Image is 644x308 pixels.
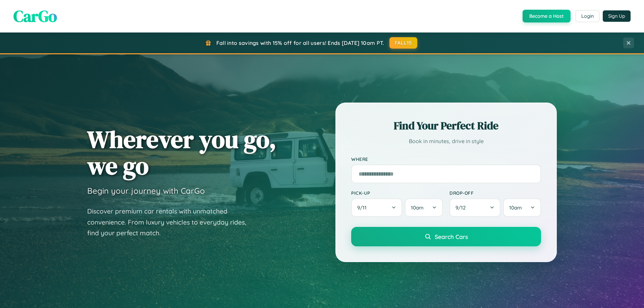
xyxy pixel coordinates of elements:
[411,204,424,211] span: 10am
[351,136,541,146] p: Book in minutes, drive in style
[503,198,541,217] button: 10am
[449,190,541,196] label: Drop-off
[13,5,57,27] span: CarGo
[87,126,276,179] h1: Wherever you go, we go
[357,204,370,211] span: 9 / 11
[351,156,541,162] label: Where
[435,233,468,240] span: Search Cars
[405,198,443,217] button: 10am
[455,204,469,211] span: 9 / 12
[603,10,631,22] button: Sign Up
[351,227,541,246] button: Search Cars
[351,190,443,196] label: Pick-up
[87,186,205,196] h3: Begin your journey with CarGo
[509,204,522,211] span: 10am
[523,10,571,22] button: Become a Host
[576,10,599,22] button: Login
[351,198,402,217] button: 9/11
[449,198,500,217] button: 9/12
[87,206,255,239] p: Discover premium car rentals with unmatched convenience. From luxury vehicles to everyday rides, ...
[351,118,541,133] h2: Find Your Perfect Ride
[389,37,418,49] button: FALL15
[216,40,384,46] span: Fall into savings with 15% off for all users! Ends [DATE] 10am PT.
